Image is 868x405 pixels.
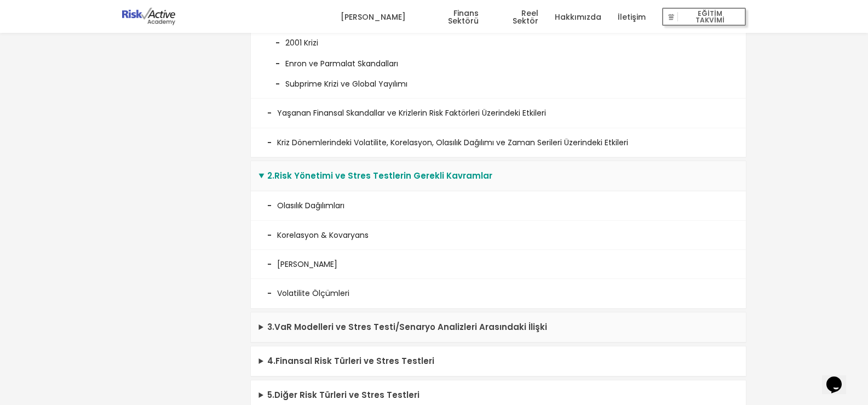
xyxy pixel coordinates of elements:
[662,8,746,26] button: EĞİTİM TAKVİMİ
[251,250,746,279] li: [PERSON_NAME]
[662,1,746,33] a: EĞİTİM TAKVİMİ
[251,161,746,191] summary: 2.Risk Yönetimi ve Stres Testlerin Gerekli Kavramlar
[251,128,746,157] li: Kriz Dönemlerindeki Volatilite, Korelasyon, Olasılık Dağılımı ve Zaman Serileri Üzerindeki Etkileri
[251,346,746,377] summary: 4.Finansal Risk Türleri ve Stres Testleri
[251,99,746,128] li: Yaşanan Finansal Skandallar ve Krizlerin Risk Faktörleri Üzerindeki Etkileri
[251,312,746,343] summary: 3.VaR Modelleri ve Stres Testi/Senaryo Analizleri Arasındaki İlişki
[251,279,746,308] li: Volatilite Ölçümleri
[122,8,176,25] img: logo-dark.png
[555,1,601,33] a: Hakkımızda
[251,221,746,250] li: Korelasyon & Kovaryans
[267,49,729,70] li: Enron ve Parmalat Skandalları
[251,8,746,99] li: Türkiyede ve Dünyada Yaşanan Finansal Skandallar
[267,70,729,90] li: Subprime Krizi ve Global Yayılımı
[822,361,857,394] iframe: chat widget
[678,9,741,25] span: EĞİTİM TAKVİMİ
[618,1,646,33] a: İletişim
[341,1,406,33] a: [PERSON_NAME]
[251,191,746,220] li: Olasılık Dağılımları
[422,1,479,33] a: Finans Sektörü
[267,28,729,49] li: 2001 Krizi
[495,1,538,33] a: Reel Sektör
